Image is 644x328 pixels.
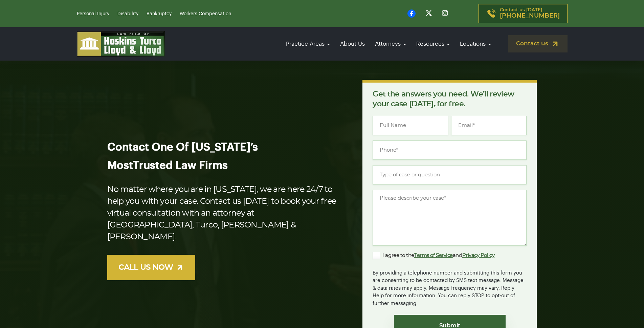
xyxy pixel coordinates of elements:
a: Privacy Policy [462,253,495,258]
input: Email* [451,116,527,135]
img: logo [77,31,165,57]
span: Contact One Of [US_STATE]’s [107,142,258,153]
input: Phone* [373,140,527,160]
span: Most [107,160,133,171]
input: Type of case or question [373,165,527,184]
a: Contact us [DATE][PHONE_NUMBER] [479,4,568,23]
p: Contact us [DATE] [500,8,560,19]
label: I agree to the and [373,252,494,260]
a: Terms of Service [414,253,453,258]
span: Trusted Law Firms [133,160,228,171]
p: Get the answers you need. We’ll review your case [DATE], for free. [373,89,527,109]
a: Disability [117,12,138,16]
div: By providing a telephone number and submitting this form you are consenting to be contacted by SM... [373,265,527,308]
a: Attorneys [372,34,409,53]
input: Full Name [373,116,448,135]
p: No matter where you are in [US_STATE], we are here 24/7 to help you with your case. Contact us [D... [107,184,341,243]
img: arrow-up-right-light.svg [176,263,184,272]
a: CALL US NOW [107,255,195,280]
a: Contact us [508,35,568,52]
a: Workers Compensation [180,12,231,16]
a: Personal Injury [77,12,109,16]
a: About Us [337,34,368,53]
a: Practice Areas [283,34,333,53]
a: Locations [457,34,494,53]
a: Resources [413,34,453,53]
span: [PHONE_NUMBER] [500,13,560,19]
a: Bankruptcy [147,12,172,16]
